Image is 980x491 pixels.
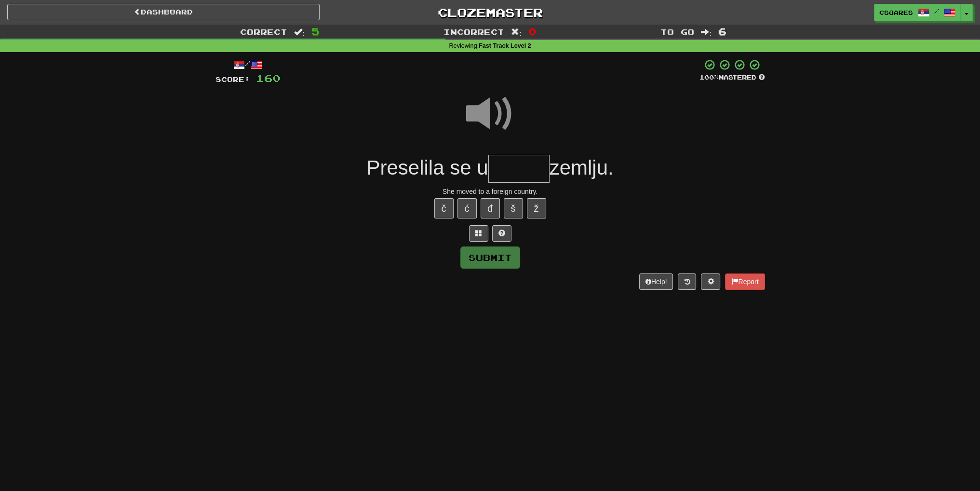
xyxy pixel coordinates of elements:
span: 160 [256,72,281,84]
span: 6 [718,26,726,37]
button: Report [725,273,765,290]
button: Help! [639,273,673,290]
span: : [701,28,712,36]
button: ž [527,198,546,218]
span: 0 [528,26,537,37]
div: / [215,59,281,71]
a: Dashboard [7,4,320,20]
span: Incorrect [443,27,504,37]
strong: Fast Track Level 2 [479,42,531,49]
span: Score: [215,75,250,83]
button: Switch sentence to multiple choice alt+p [469,225,488,242]
span: zemlju. [550,156,614,179]
a: Clozemaster [334,4,646,21]
button: Submit [460,246,520,269]
button: Single letter hint - you only get 1 per sentence and score half the points! alt+h [492,225,511,242]
div: Mastered [699,73,765,82]
span: / [934,8,939,14]
span: 5 [311,26,320,37]
button: đ [481,198,500,218]
span: : [294,28,305,36]
a: CSoares / [874,4,961,21]
span: Correct [240,27,287,37]
div: She moved to a foreign country. [215,187,765,196]
span: 100 % [699,73,719,81]
span: CSoares [879,8,913,17]
button: Round history (alt+y) [678,273,696,290]
button: š [504,198,523,218]
span: : [511,28,522,36]
span: Preselila se u [366,156,488,179]
span: To go [660,27,694,37]
button: ć [457,198,477,218]
button: č [434,198,454,218]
